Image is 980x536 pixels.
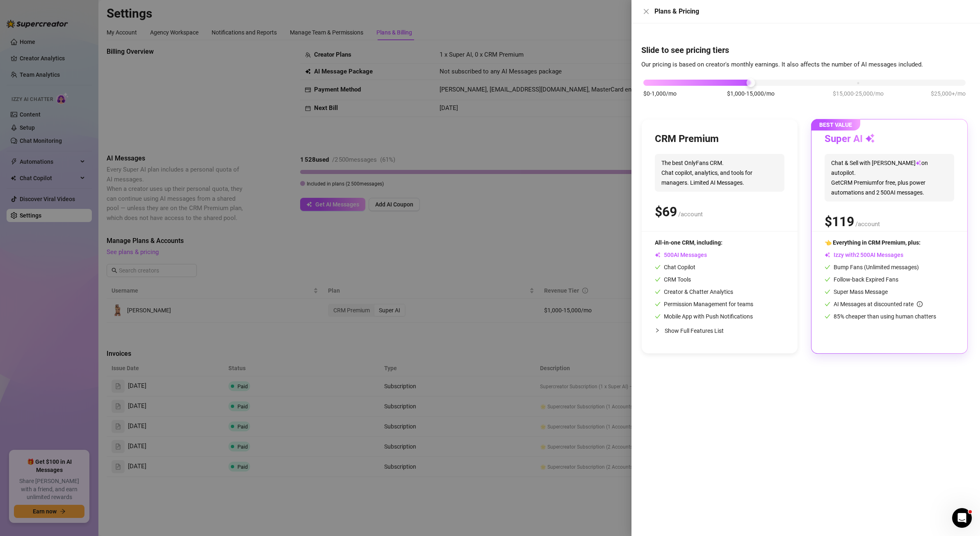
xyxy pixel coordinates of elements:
[655,289,661,295] span: check
[655,276,691,283] span: CRM Tools
[952,508,972,528] iframe: Intercom live chat
[825,239,921,246] span: 👈 Everything in CRM Premium, plus:
[825,276,898,283] span: Follow-back Expired Fans
[825,314,830,319] span: check
[825,301,830,307] span: check
[678,211,703,218] span: /account
[931,89,966,98] span: $25,000+/mo
[655,277,661,282] span: check
[655,314,661,319] span: check
[917,301,923,307] span: info-circle
[655,264,695,270] span: Chat Copilot
[825,252,903,258] span: Izzy with AI Messages
[655,154,784,192] span: The best OnlyFans CRM. Chat copilot, analytics, and tools for managers. Limited AI Messages.
[727,89,775,98] span: $1,000-15,000/mo
[655,313,753,320] span: Mobile App with Push Notifications
[654,7,970,16] div: Plans & Pricing
[655,239,722,246] span: All-in-one CRM, including:
[665,328,724,334] span: Show Full Features List
[641,44,970,56] h4: Slide to see pricing tiers
[655,289,733,295] span: Creator & Chatter Analytics
[825,289,830,295] span: check
[825,214,854,229] span: $
[825,264,919,270] span: Bump Fans (Unlimited messages)
[655,301,753,307] span: Permission Management for teams
[811,119,860,131] span: BEST VALUE
[643,8,650,15] span: close
[825,133,875,146] h3: Super AI
[855,220,880,228] span: /account
[641,7,651,16] button: Close
[833,89,884,98] span: $15,000-25,000/mo
[655,264,661,270] span: check
[655,328,660,333] span: collapsed
[655,133,719,146] h3: CRM Premium
[825,313,936,320] span: 85% cheaper than using human chatters
[655,321,784,340] div: Show Full Features List
[655,301,661,307] span: check
[825,264,830,270] span: check
[655,204,677,220] span: $
[825,154,954,202] span: Chat & Sell with [PERSON_NAME] on autopilot. Get CRM Premium for free, plus power automations and...
[641,61,923,68] span: Our pricing is based on creator's monthly earnings. It also affects the number of AI messages inc...
[825,289,888,295] span: Super Mass Message
[655,252,707,258] span: AI Messages
[825,277,830,282] span: check
[643,89,677,98] span: $0-1,000/mo
[834,301,923,307] span: AI Messages at discounted rate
